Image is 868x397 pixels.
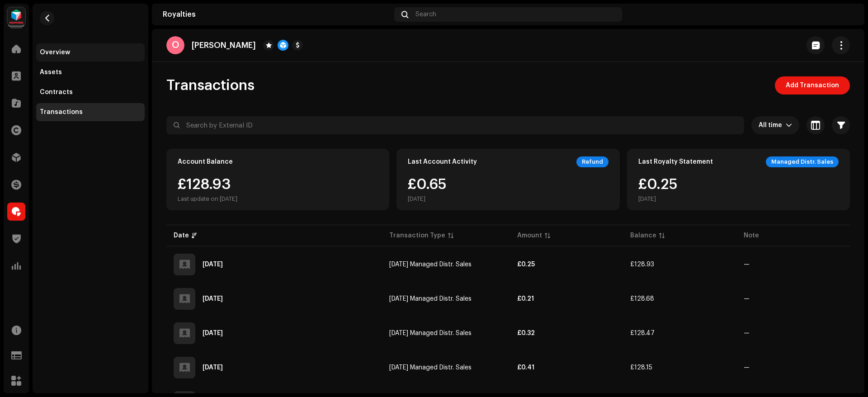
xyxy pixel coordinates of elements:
div: Date [174,231,189,240]
div: Jul 17, 2025 [203,330,223,336]
re-m-nav-item: Assets [36,63,145,81]
div: Contracts [40,89,73,96]
re-a-table-badge: — [744,296,750,302]
span: Aug 2025 Managed Distr. Sales [389,296,472,302]
re-a-table-badge: — [744,261,750,268]
re-m-nav-item: Transactions [36,103,145,121]
div: Refund [576,156,609,167]
span: £128.93 [630,261,654,268]
p: [PERSON_NAME] [192,41,256,50]
strong: £0.32 [517,330,535,336]
img: 94ca2371-0b49-4ecc-bbe7-55fea9fd24fd [839,7,854,22]
div: O [166,36,184,54]
span: £128.47 [630,330,655,336]
div: Last Account Activity [408,158,477,165]
button: Add Transaction [775,76,850,95]
strong: £0.21 [517,296,534,302]
div: Balance [630,231,656,240]
div: Sep 16, 2025 [203,261,223,268]
div: Last Royalty Statement [638,158,713,165]
re-m-nav-item: Overview [36,43,145,61]
strong: £0.25 [517,261,535,268]
span: Jun 2025 Managed Distr. Sales [389,364,472,371]
re-a-table-badge: — [744,364,750,371]
div: dropdown trigger [786,116,792,134]
re-m-nav-item: Contracts [36,83,145,101]
img: feab3aad-9b62-475c-8caf-26f15a9573ee [7,7,25,25]
div: Transactions [40,109,83,116]
input: Search by External ID [166,116,744,134]
span: Sep 2025 Managed Distr. Sales [389,261,472,268]
div: [DATE] [638,195,678,203]
span: Transactions [166,76,255,95]
div: Managed Distr. Sales [766,156,839,167]
div: Amount [517,231,542,240]
div: Last update on [DATE] [178,195,237,203]
div: Jun 18, 2025 [203,364,223,371]
div: [DATE] [408,195,447,203]
div: Assets [40,69,62,76]
span: £128.68 [630,296,654,302]
div: Aug 23, 2025 [203,296,223,302]
strong: £0.41 [517,364,534,371]
div: Transaction Type [389,231,445,240]
re-a-table-badge: — [744,330,750,336]
span: Jul 2025 Managed Distr. Sales [389,330,472,336]
div: Account Balance [178,158,233,165]
span: Add Transaction [786,76,839,95]
span: All time [759,116,786,134]
div: Overview [40,49,70,56]
span: Search [415,11,436,18]
div: Royalties [163,11,391,18]
span: £128.15 [630,364,652,371]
